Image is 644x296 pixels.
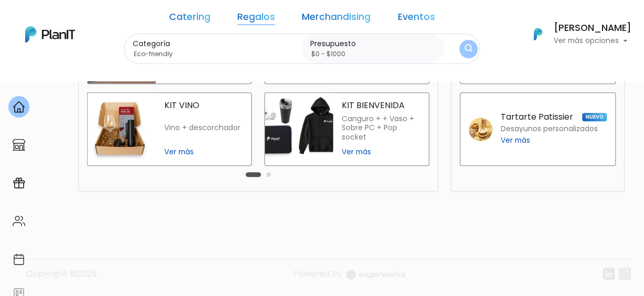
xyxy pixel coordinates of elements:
[554,24,631,33] h6: [PERSON_NAME]
[87,92,252,166] a: kit vino KIT VINO Vino + descorchador Ver más
[133,38,298,49] label: Categoría
[13,253,25,266] img: calendar-87d922413cdce8b2cf7b7f5f62616a5cf9e4887200fb71536465627b3292af00.svg
[169,13,210,25] a: Catering
[501,135,530,146] span: Ver más
[293,268,405,288] a: Powered By
[302,13,371,25] a: Merchandising
[310,38,440,49] label: Presupuesto
[13,177,25,189] img: campaigns-02234683943229c281be62815700db0a1741e53638e28bf9629b52c665b00959.svg
[13,101,25,113] img: home-e721727adea9d79c4d83392d1f703f7f8bce08238fde08b1acbfd93340b81755.svg
[342,146,420,157] span: Ver más
[13,139,25,151] img: marketplace-4ceaa7011d94191e9ded77b95e3339b90024bf715f7c57f8cf31f2d8c509eaba.svg
[293,268,342,280] span: translation missing: es.layouts.footer.powered_by
[464,44,472,54] img: search_button-432b6d5273f82d61273b3651a40e1bd1b912527efae98b1b7a1b2c0702e16a8d.svg
[237,13,275,25] a: Regalos
[526,23,550,46] img: PlanIt Logo
[243,168,273,181] div: Carousel Pagination
[342,114,420,142] p: Canguro + + Vaso + Sobre PC + Pop socket
[265,92,429,166] a: kit bienvenida KIT BIENVENIDA Canguro + + Vaso + Sobre PC + Pop socket Ver más
[164,146,243,157] span: Ver más
[501,125,598,133] p: Desayunos personalizados
[460,92,616,166] a: Tartarte Patissier NUEVO Desayunos personalizados Ver más
[554,37,631,45] p: Ver más opciones
[397,13,435,25] a: Eventos
[164,101,243,110] p: KIT VINO
[265,93,333,165] img: kit bienvenida
[520,20,631,48] button: PlanIt Logo [PERSON_NAME] Ver más opciones
[501,113,573,121] p: Tartarte Patissier
[619,268,631,280] img: instagram-7ba2a2629254302ec2a9470e65da5de918c9f3c9a63008f8abed3140a32961bf.svg
[469,118,492,141] img: tartarte patissier
[164,123,243,132] p: Vino + descorchador
[26,268,97,288] p: Copyright ©2025
[603,268,615,280] img: linkedin-cc7d2dbb1a16aff8e18f147ffe980d30ddd5d9e01409788280e63c91fc390ff4.svg
[25,26,75,43] img: PlanIt Logo
[13,215,25,227] img: people-662611757002400ad9ed0e3c099ab2801c6687ba6c219adb57efc949bc21e19d.svg
[342,101,420,110] p: KIT BIENVENIDA
[266,172,271,177] button: Carousel Page 2
[54,10,151,30] div: ¿Necesitás ayuda?
[88,93,156,165] img: kit vino
[582,113,606,121] span: NUEVO
[346,270,405,280] img: logo_eagerworks-044938b0bf012b96b195e05891a56339191180c2d98ce7df62ca656130a436fa.svg
[246,172,261,177] button: Carousel Page 1 (Current Slide)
